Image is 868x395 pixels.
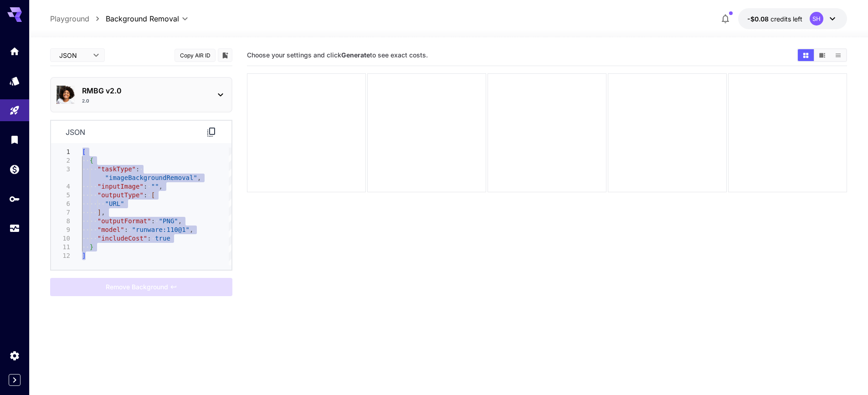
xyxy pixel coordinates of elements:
div: 8 [51,217,70,226]
button: Show media in video view [814,49,830,61]
div: SH [810,12,823,26]
div: Playground [9,105,20,116]
button: Expand sidebar [9,374,21,386]
span: JSON [59,51,87,60]
span: -$0.08 [747,15,770,23]
span: credits left [770,15,802,23]
button: Add to library [221,50,229,61]
span: "" [151,183,159,190]
div: 4 [51,182,70,191]
div: 12 [51,251,70,260]
span: { [90,157,93,164]
p: 2.0 [82,97,89,104]
button: -$0.0801SH [738,8,847,29]
div: 1 [51,148,70,156]
span: "outputFormat" [98,217,151,225]
span: : [124,226,128,233]
span: ] [98,209,101,216]
span: "PNG" [159,217,178,225]
button: Copy AIR ID [175,49,216,62]
div: Home [9,46,20,57]
div: Library [9,134,20,145]
div: 6 [51,200,70,208]
div: RMBG v2.02.0 [56,82,226,108]
div: Wallet [9,164,20,175]
div: 7 [51,208,70,217]
div: 9 [51,226,70,234]
span: : [147,235,151,242]
div: 5 [51,191,70,200]
span: , [159,183,163,190]
span: } [90,243,93,251]
span: true [155,235,170,242]
span: , [178,217,182,225]
span: : [144,183,147,190]
b: Generate [341,51,370,59]
div: 10 [51,234,70,243]
span: : [136,165,139,173]
div: API Keys [9,193,20,205]
nav: breadcrumb [50,13,106,24]
button: Show media in list view [830,49,846,61]
div: Usage [9,223,20,234]
p: RMBG v2.0 [82,85,208,96]
div: Models [9,75,20,87]
div: 11 [51,243,70,251]
button: Show media in grid view [798,49,814,61]
div: Settings [9,350,20,361]
span: : [151,217,155,225]
span: "model" [98,226,124,233]
span: "includeCost" [98,235,148,242]
span: , [197,174,201,181]
p: json [66,127,85,138]
div: -$0.0801 [747,14,802,24]
a: Playground [50,13,89,24]
span: "outputType" [98,191,144,199]
span: Background Removal [106,13,179,24]
span: "imageBackgroundRemoval" [105,174,197,181]
span: , [101,209,105,216]
span: ] [82,252,86,259]
span: "inputImage" [98,183,144,190]
div: Show media in grid viewShow media in video viewShow media in list view [797,48,847,62]
span: : [144,191,147,199]
span: , [190,226,193,233]
span: "taskType" [98,165,136,173]
div: 2 [51,156,70,165]
span: Choose your settings and click to see exact costs. [247,51,428,59]
span: [ [82,148,86,155]
span: "URL" [105,200,124,207]
span: "runware:110@1" [132,226,190,233]
div: 3 [51,165,70,174]
span: [ [151,191,155,199]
